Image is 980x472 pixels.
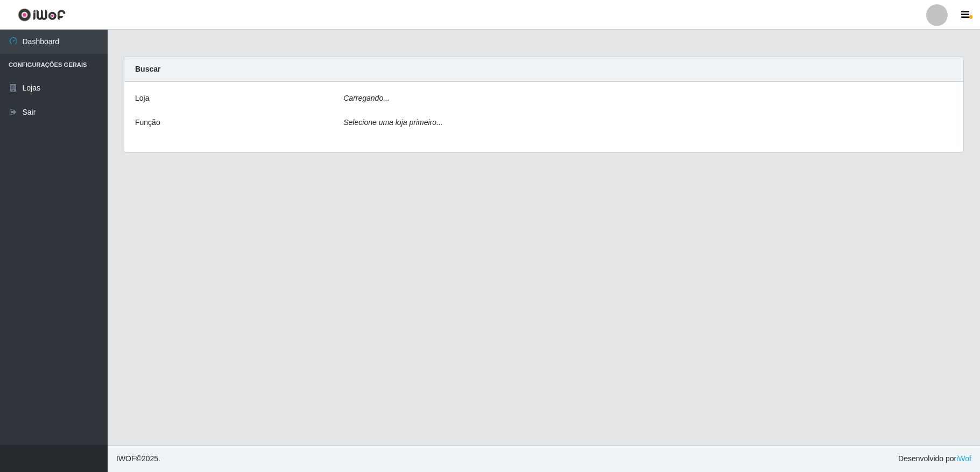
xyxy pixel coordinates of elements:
[116,453,160,464] span: © 2025 .
[135,65,160,73] strong: Buscar
[956,454,971,463] a: iWof
[343,118,442,127] i: Selecione uma loja primeiro...
[135,93,149,104] label: Loja
[116,454,136,463] span: IWOF
[898,453,971,464] span: Desenvolvido por
[343,94,390,102] i: Carregando...
[18,8,66,22] img: CoreUI Logo
[135,117,160,128] label: Função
